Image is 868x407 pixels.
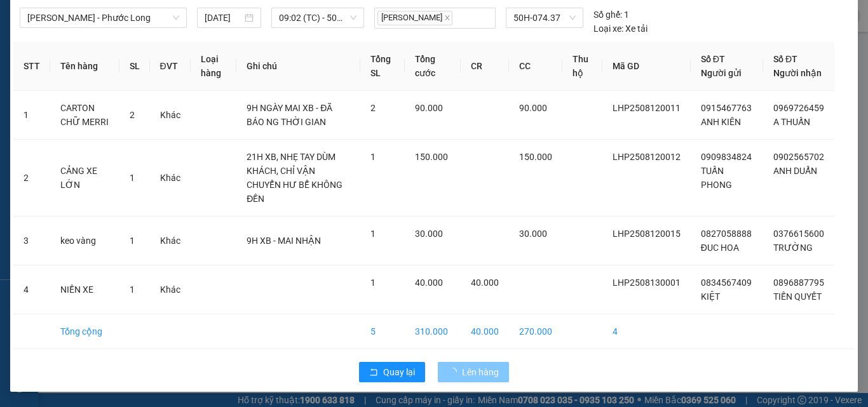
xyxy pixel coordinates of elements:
span: 1 [130,284,135,295]
span: 1 [370,277,376,288]
span: ANH DUẨN [773,166,817,176]
span: Người nhận [773,68,822,78]
td: NIỀN XE [50,265,119,314]
button: Lên hàng [438,362,509,382]
td: Khác [150,140,191,217]
div: Xe tải [593,22,648,36]
span: A THUẤN [773,117,810,127]
th: ĐVT [150,42,191,91]
span: 0915467763 [701,103,752,113]
td: CẢNG XE LỚN [50,140,119,217]
span: ĐUC HOA [701,243,739,253]
span: 2 [130,110,135,120]
td: 4 [13,265,50,314]
span: 0969726459 [773,103,824,113]
span: LHP2508130001 [613,277,681,288]
span: Lên hàng [462,365,499,379]
th: Thu hộ [562,42,602,91]
span: 1 [370,152,376,162]
span: Quay lại [383,365,415,379]
span: Gửi: [11,12,31,25]
button: rollbackQuay lại [359,362,425,382]
th: CC [509,42,562,91]
span: 0902565702 [773,152,824,162]
td: Khác [150,91,191,140]
th: Tổng cước [405,42,461,91]
span: 0896887795 [773,277,824,288]
span: 40.000 [415,277,443,288]
span: 90.000 [519,103,547,113]
span: CR : [10,83,29,97]
th: Ghi chú [236,42,360,91]
th: SL [119,42,150,91]
td: 40.000 [461,314,509,349]
span: LHP2508120012 [613,152,681,162]
td: Tổng cộng [50,314,119,349]
span: 2 [370,103,376,113]
span: 50H-074.37 [513,8,576,27]
span: 9H XB - MAI NHẬN [247,236,321,246]
span: loading [448,368,462,377]
input: 13/08/2025 [205,11,241,25]
span: Số ghế: [593,8,622,22]
span: ANH KIÊN [701,117,741,127]
span: Số ĐT [773,54,797,64]
td: 270.000 [509,314,562,349]
td: CARTON CHỮ MERRI [50,91,119,140]
span: 09:02 (TC) - 50H-074.37 [279,8,357,27]
span: LHP2508120015 [613,229,681,239]
span: Hồ Chí Minh - Phước Long [27,8,179,27]
span: 90.000 [415,103,443,113]
span: 40.000 [471,277,499,288]
span: 9H NGÀY MAI XB - ĐÃ BÁO NG THỜI GIAN [247,103,332,127]
th: CR [461,42,509,91]
th: Tổng SL [360,42,404,91]
div: 40.000 [10,82,114,97]
span: 30.000 [519,229,547,239]
span: 1 [130,236,135,246]
span: Nhận: [121,12,152,25]
span: 0909834824 [701,152,752,162]
div: TIẾN QUYẾT [121,41,208,57]
span: [PERSON_NAME] [377,11,452,25]
th: Loại hàng [191,42,237,91]
div: VP [PERSON_NAME] [11,11,112,41]
th: STT [13,42,50,91]
td: 2 [13,140,50,217]
td: 3 [13,217,50,265]
span: 1 [130,173,135,183]
span: 21H XB, NHẸ TAY DÙM KHÁCH, CHỈ VẬN CHUYỂN HƯ BỂ KHÔNG ĐỀN [247,152,342,204]
td: 1 [13,91,50,140]
td: 310.000 [405,314,461,349]
td: Khác [150,217,191,265]
span: Người gửi [701,68,742,78]
span: KIỆT [701,291,720,302]
span: 150.000 [415,152,448,162]
span: 0376615600 [773,229,824,239]
span: LHP2508120011 [613,103,681,113]
th: Mã GD [602,42,691,91]
div: VP Đồng Xoài [121,11,208,41]
span: close [444,15,451,21]
div: KIỆT [11,41,112,57]
span: 150.000 [519,152,552,162]
th: Tên hàng [50,42,119,91]
span: TIẾN QUYẾT [773,291,822,302]
td: Khác [150,265,191,314]
span: Loại xe: [593,22,623,36]
span: 1 [370,229,376,239]
td: keo vàng [50,217,119,265]
span: TRƯỜNG [773,243,813,253]
td: 4 [602,314,691,349]
div: 1 [593,8,629,22]
span: rollback [369,368,378,378]
span: 0827058888 [701,229,752,239]
td: 5 [360,314,404,349]
span: TUẤN PHONG [701,166,732,190]
span: 30.000 [415,229,443,239]
span: Số ĐT [701,54,725,64]
span: 0834567409 [701,277,752,288]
